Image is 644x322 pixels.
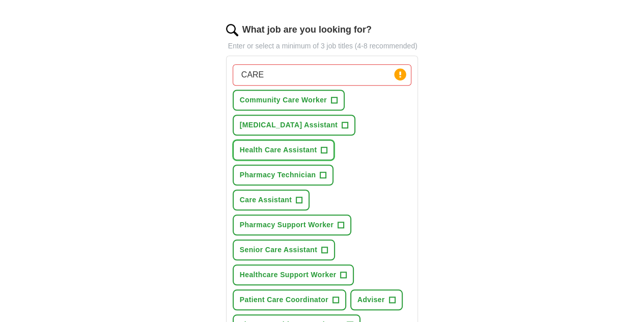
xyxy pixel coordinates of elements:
[350,289,403,310] button: Adviser
[233,264,354,285] button: Healthcare Support Worker
[240,294,328,305] span: Patient Care Coordinator
[240,95,327,105] span: Community Care Worker
[240,245,317,255] span: Senior Care Assistant
[233,239,335,260] button: Senior Care Assistant
[233,90,345,111] button: Community Care Worker
[233,64,412,86] input: Type a job title and press enter
[240,195,292,205] span: Care Assistant
[233,115,355,136] button: [MEDICAL_DATA] Assistant
[233,214,351,235] button: Pharmacy Support Worker
[242,23,372,37] label: What job are you looking for?
[240,270,337,280] span: Healthcare Support Worker
[233,190,310,210] button: Care Assistant
[357,294,385,305] span: Adviser
[226,41,418,51] p: Enter or select a minimum of 3 job titles (4-8 recommended)
[240,220,333,230] span: Pharmacy Support Worker
[233,165,334,185] button: Pharmacy Technician
[226,24,238,36] img: search.png
[233,289,346,310] button: Patient Care Coordinator
[240,145,317,155] span: Health Care Assistant
[233,140,335,160] button: Health Care Assistant
[240,120,338,130] span: [MEDICAL_DATA] Assistant
[240,170,316,180] span: Pharmacy Technician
